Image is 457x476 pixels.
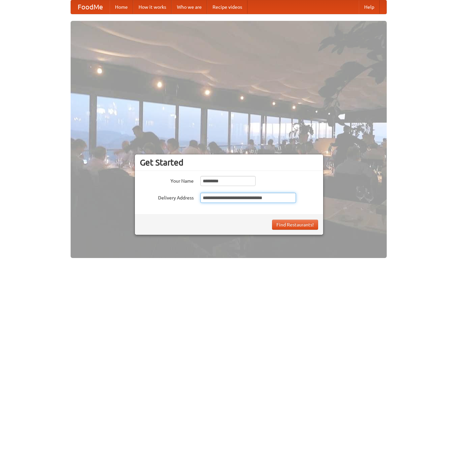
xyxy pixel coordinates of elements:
a: FoodMe [71,0,110,14]
label: Delivery Address [140,193,194,201]
label: Your Name [140,176,194,184]
button: Find Restaurants! [272,220,318,230]
a: Recipe videos [207,0,247,14]
a: Who we are [172,0,207,14]
h3: Get Started [140,157,318,168]
a: Home [110,0,133,14]
a: Help [359,0,380,14]
a: How it works [133,0,172,14]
